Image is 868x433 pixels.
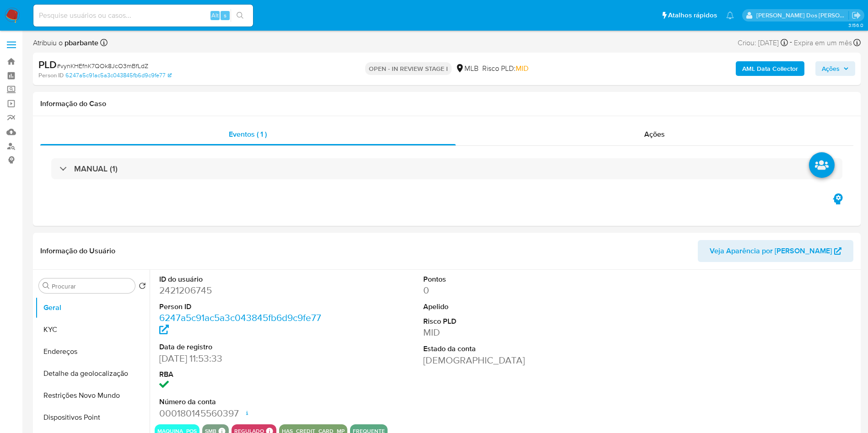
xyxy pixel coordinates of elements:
button: search-icon [231,9,249,22]
button: smb [205,429,216,433]
dd: [DEMOGRAPHIC_DATA] [423,354,590,367]
button: frequente [353,429,385,433]
span: MID [516,63,528,74]
button: AML Data Collector [736,61,804,76]
span: Eventos ( 1 ) [229,129,267,139]
p: OPEN - IN REVIEW STAGE I [365,62,452,75]
dt: ID do usuário [159,274,326,284]
button: has_credit_card_mp [282,429,345,433]
span: Risco PLD: [482,64,528,74]
span: Ações [644,129,665,139]
dt: Apelido [423,302,590,312]
button: Detalhe da geolocalização [35,363,150,385]
span: Expira em um mês [794,38,852,48]
span: Atalhos rápidos [668,11,717,20]
b: pbarbante [63,37,98,48]
button: Procurar [43,282,50,289]
span: # vynKHEfnK7QOk8JcO3mBfLdZ [57,61,148,70]
b: PLD [38,57,57,72]
dt: Pontos [423,274,590,284]
span: s [224,11,226,20]
h3: MANUAL (1) [74,164,118,174]
a: Sair [852,11,861,20]
b: Person ID [38,71,64,80]
span: Ações [822,61,840,76]
div: MANUAL (1) [51,158,842,179]
button: Ações [815,61,855,76]
dt: Data de registro [159,342,326,352]
button: Retornar ao pedido padrão [139,282,146,292]
dt: Person ID [159,302,326,312]
button: KYC [35,319,150,341]
span: - [790,37,792,49]
dt: Número da conta [159,397,326,407]
a: 6247a5c91ac5a3c043845fb6d9c9fe77 [65,71,172,80]
button: regulado [234,429,264,433]
h1: Informação do Caso [40,99,853,108]
dd: [DATE] 11:53:33 [159,352,326,365]
a: 6247a5c91ac5a3c043845fb6d9c9fe77 [159,311,321,337]
p: priscilla.barbante@mercadopago.com.br [756,11,849,20]
dd: MID [423,326,590,339]
button: Dispositivos Point [35,406,150,428]
button: maquina_pos [157,429,197,433]
span: Atribuiu o [33,38,98,48]
input: Pesquise usuários ou casos... [33,10,253,21]
input: Procurar [52,282,131,290]
button: Endereços [35,341,150,363]
span: Veja Aparência por [PERSON_NAME] [710,240,832,262]
a: Notificações [726,11,734,19]
dd: 0 [423,284,590,297]
dt: Risco PLD [423,316,590,326]
h1: Informação do Usuário [40,246,115,256]
dd: 000180145560397 [159,407,326,420]
div: Criou: [DATE] [738,37,788,49]
dd: 2421206745 [159,284,326,297]
dt: RBA [159,369,326,380]
button: Veja Aparência por [PERSON_NAME] [698,240,853,262]
span: Alt [211,11,219,20]
dt: Estado da conta [423,344,590,354]
button: Geral [35,297,150,319]
button: Restrições Novo Mundo [35,385,150,406]
b: AML Data Collector [742,61,798,76]
div: MLB [455,64,479,74]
